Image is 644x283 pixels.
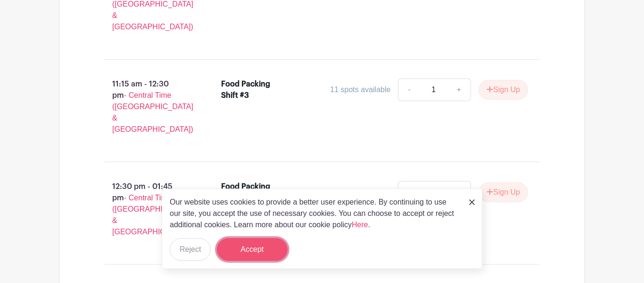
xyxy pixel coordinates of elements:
[221,78,287,101] div: Food Packing Shift #3
[221,181,287,204] div: Food Packing Shift #4
[398,78,420,101] a: -
[112,194,193,236] span: - Central Time ([GEOGRAPHIC_DATA] & [GEOGRAPHIC_DATA])
[90,75,206,139] p: 11:15 am - 12:30 pm
[447,181,471,204] a: +
[469,199,475,205] img: close_button-5f87c8562297e5c2d7936805f587ecaba9071eb48480494691a3f1689db116b3.svg
[90,177,206,241] p: 12:30 pm - 01:45 pm
[352,221,368,229] a: Here
[170,197,459,231] p: Our website uses cookies to provide a better user experience. By continuing to use our site, you ...
[112,91,193,133] span: - Central Time ([GEOGRAPHIC_DATA] & [GEOGRAPHIC_DATA])
[398,181,420,204] a: -
[479,182,528,202] button: Sign Up
[170,238,211,261] button: Reject
[330,84,390,95] div: 11 spots available
[479,80,528,100] button: Sign Up
[217,238,288,261] button: Accept
[330,187,390,198] div: 25 spots available
[447,78,471,101] a: +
